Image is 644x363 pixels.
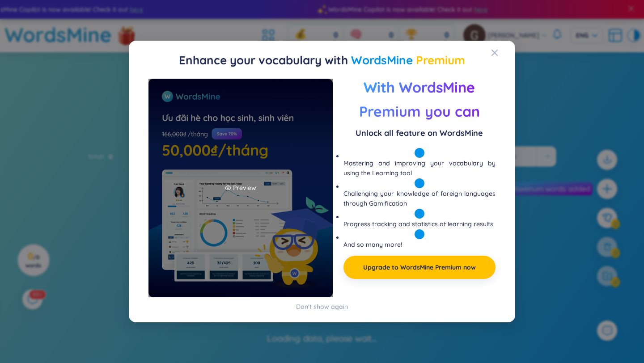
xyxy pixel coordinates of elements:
[225,185,231,191] span: eye
[351,53,413,68] span: WordsMine
[179,53,348,68] span: Enhance your vocabulary with
[343,220,493,228] span: Progress tracking and statistics of learning results
[416,53,465,68] span: Premium
[296,302,348,312] div: Don't show again
[359,103,480,120] span: Premium you can
[343,256,496,279] button: Upgrade to WordsMine Premium now
[491,41,515,65] button: Close
[343,159,496,177] span: Mastering and improving your vocabulary by using the Learning tool
[364,79,475,96] span: With WordsMine
[343,190,496,207] span: Challenging your knowledge of foreign languages through Gamification
[223,183,258,193] div: Preview
[343,127,496,139] span: Unlock all feature on WordsMine
[343,241,402,249] span: And so many more!
[363,262,476,272] a: Upgrade to WordsMine Premium now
